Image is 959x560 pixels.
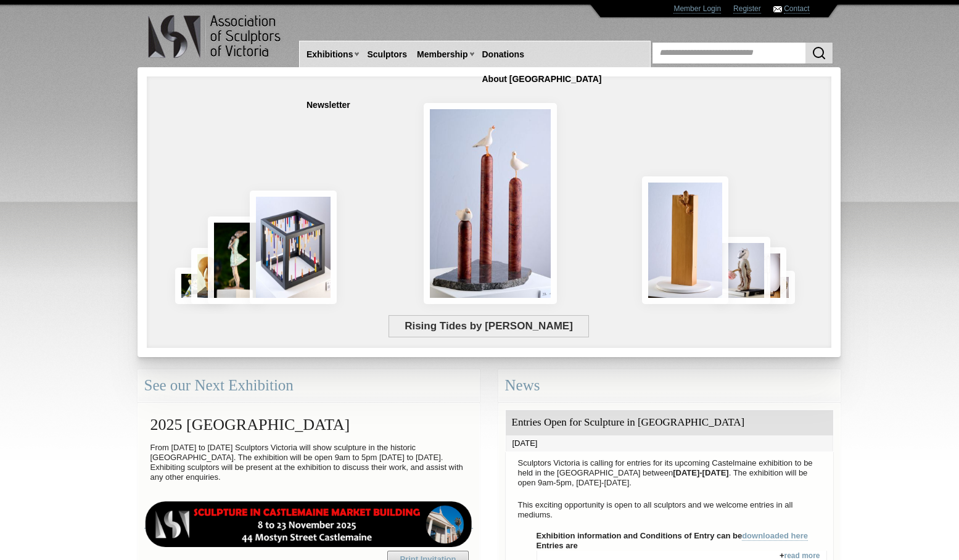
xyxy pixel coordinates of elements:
a: Member Login [673,4,721,14]
a: downloaded here [742,531,808,541]
img: Misaligned [250,191,337,304]
img: Search [812,46,826,60]
img: Let There Be Light [714,237,770,304]
a: Membership [412,43,472,66]
a: Register [733,4,761,14]
div: See our Next Exhibition [138,369,480,402]
strong: Exhibition information and Conditions of Entry can be [537,531,809,541]
div: [DATE] [506,435,833,451]
img: Rising Tides [424,103,557,304]
a: Donations [477,43,529,66]
p: This exciting opportunity is open to all sculptors and we welcome entries in all mediums. [512,497,827,523]
a: Contact [784,4,809,14]
img: castlemaine-ldrbd25v2.png [144,501,473,547]
a: Exhibitions [302,43,358,66]
strong: [DATE]-[DATE] [673,468,729,477]
img: Contact ASV [773,6,782,12]
p: Sculptors Victoria is calling for entries for its upcoming Castelmaine exhibition to be held in t... [512,455,827,491]
span: Rising Tides by [PERSON_NAME] [389,315,590,337]
a: About [GEOGRAPHIC_DATA] [477,68,607,91]
div: Entries Open for Sculpture in [GEOGRAPHIC_DATA] [506,410,833,435]
a: Newsletter [302,94,355,117]
a: Sculptors [362,43,412,66]
h2: 2025 [GEOGRAPHIC_DATA] [144,410,473,440]
img: Little Frog. Big Climb [642,176,729,304]
img: logo.png [147,12,283,61]
p: From [DATE] to [DATE] Sculptors Victoria will show sculpture in the historic [GEOGRAPHIC_DATA]. T... [144,440,473,485]
div: News [498,369,841,402]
